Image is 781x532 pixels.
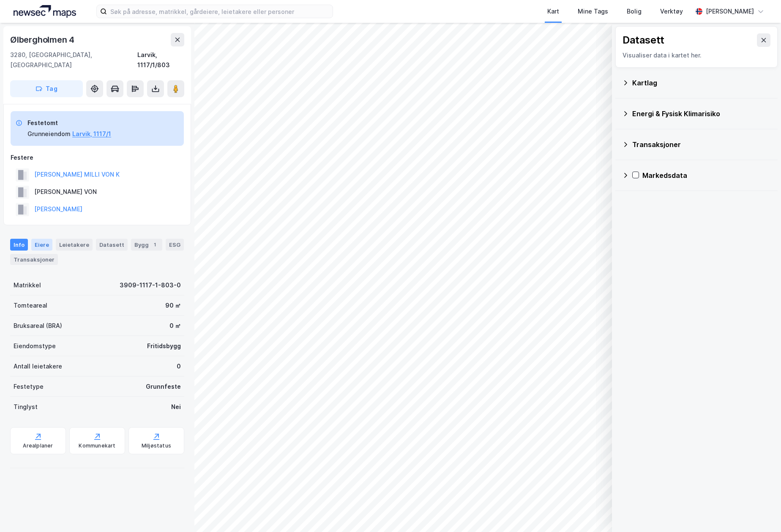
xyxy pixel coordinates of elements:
[14,321,62,331] div: Bruksareal (BRA)
[11,153,184,163] div: Festere
[10,50,137,70] div: 3280, [GEOGRAPHIC_DATA], [GEOGRAPHIC_DATA]
[142,442,171,449] div: Miljøstatus
[660,6,683,16] div: Verktøy
[131,239,162,251] div: Bygg
[27,129,71,139] div: Grunneiendom
[627,6,642,16] div: Bolig
[632,139,771,150] div: Transaksjoner
[10,239,28,251] div: Info
[10,80,83,97] button: Tag
[146,382,181,392] div: Grunnfeste
[623,33,664,47] div: Datasett
[171,402,181,412] div: Nei
[166,239,184,251] div: ESG
[632,78,771,88] div: Kartlag
[165,300,181,311] div: 90 ㎡
[623,50,770,60] div: Visualiser data i kartet her.
[23,442,53,449] div: Arealplaner
[578,6,608,16] div: Mine Tags
[547,6,559,16] div: Kart
[34,187,97,197] div: [PERSON_NAME] VON
[169,321,181,331] div: 0 ㎡
[79,442,115,449] div: Kommunekart
[72,129,111,139] button: Larvik, 1117/1
[31,239,52,251] div: Eiere
[10,254,58,265] div: Transaksjoner
[14,341,56,351] div: Eiendomstype
[27,118,111,128] div: Festetomt
[147,341,181,351] div: Fritidsbygg
[642,170,771,180] div: Markedsdata
[739,491,781,532] div: Kontrollprogram for chat
[150,240,159,249] div: 1
[120,280,181,290] div: 3909-1117-1-803-0
[177,361,181,371] div: 0
[107,5,333,18] input: Søk på adresse, matrikkel, gårdeiere, leietakere eller personer
[96,239,128,251] div: Datasett
[14,382,44,392] div: Festetype
[739,491,781,532] iframe: Chat Widget
[14,300,47,311] div: Tomteareal
[56,239,93,251] div: Leietakere
[632,109,771,119] div: Energi & Fysisk Klimarisiko
[14,280,41,290] div: Matrikkel
[137,50,184,70] div: Larvik, 1117/1/803
[14,5,76,18] img: logo.a4113a55bc3d86da70a041830d287a7e.svg
[14,361,62,371] div: Antall leietakere
[706,6,754,16] div: [PERSON_NAME]
[10,33,76,46] div: Ølbergholmen 4
[14,402,38,412] div: Tinglyst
